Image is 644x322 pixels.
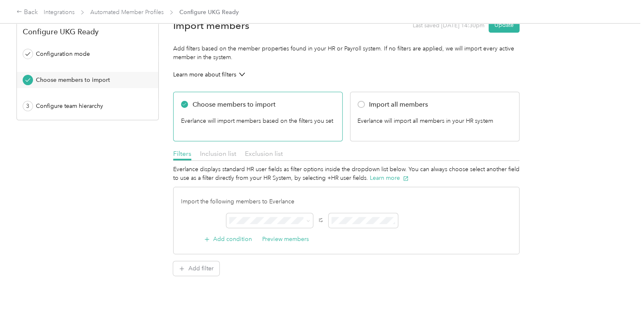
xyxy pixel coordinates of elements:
div: Configuration mode [36,50,145,58]
button: 3Configure team hierarchy [17,98,158,114]
div: Import all members [369,100,428,110]
a: Integrations [44,9,75,16]
button: Update [489,18,519,33]
button: Configuration mode [17,46,158,62]
button: Choose members to import [17,72,158,88]
div: Back [16,7,38,17]
div: Choose members to import [193,100,275,110]
iframe: Everlance-gr Chat Button Frame [598,276,644,322]
div: Import members [173,21,249,30]
div: IS [319,217,323,224]
span: Inclusion list [200,150,236,157]
span: Learn more about filters [173,70,236,79]
div: Add filters based on the member properties found in your HR or Payroll system. If no filters are ... [173,44,519,62]
span: Last saved [DATE] 14:30pm [413,21,484,30]
button: Add filter [173,261,219,276]
div: Choose members to import [36,76,145,84]
button: Learn more [370,174,409,182]
button: Preview members [262,235,309,243]
div: Everlance will import members based on the filters you set [181,117,335,134]
div: Everlance displays standard HR user fields as filter options inside the dropdown list below. You ... [173,165,519,182]
button: Add condition [204,235,252,243]
div: 3 [23,101,33,111]
a: Automated Member Profiles [90,9,164,16]
div: Import the following members to Everlance [181,197,512,206]
span: Configure UKG Ready [179,8,239,17]
div: Everlance will import all members in your HR system [357,117,512,134]
div: Configure UKG Ready [17,27,158,36]
div: Configure team hierarchy [36,102,145,110]
span: Filters [173,150,191,157]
